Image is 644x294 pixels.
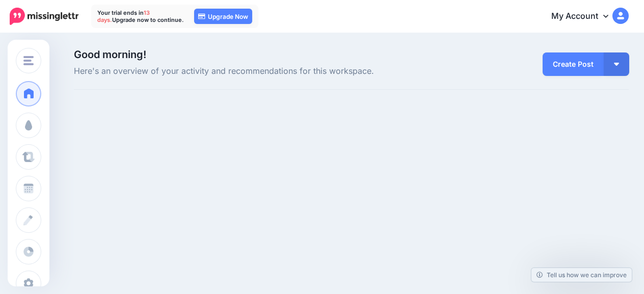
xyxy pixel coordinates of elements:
[74,48,146,61] span: Good morning!
[194,9,252,24] a: Upgrade Now
[97,9,184,23] p: Your trial ends in Upgrade now to continue.
[543,52,604,76] a: Create Post
[614,63,619,66] img: arrow-down-white.png
[541,4,629,29] a: My Account
[74,65,439,78] span: Here's an overview of your activity and recommendations for this workspace.
[531,268,632,282] a: Tell us how we can improve
[23,56,34,65] img: menu.png
[97,9,150,23] span: 13 days.
[10,8,78,25] img: Missinglettr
